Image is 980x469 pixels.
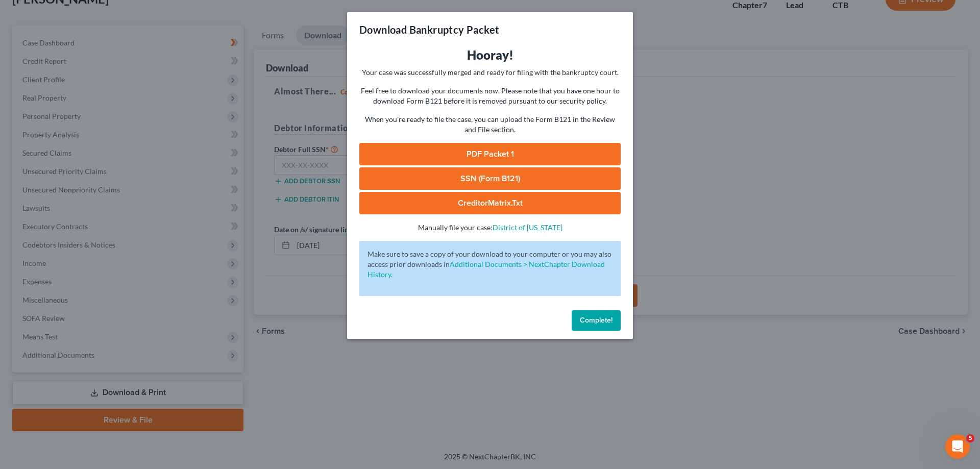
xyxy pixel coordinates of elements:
p: Manually file your case: [359,223,621,233]
iframe: Intercom live chat [945,434,970,459]
a: Additional Documents > NextChapter Download History. [367,260,605,279]
button: Complete! [572,310,621,331]
a: PDF Packet 1 [359,143,621,165]
span: Complete! [580,316,612,325]
a: CreditorMatrix.txt [359,192,621,214]
h3: Download Bankruptcy Packet [359,22,499,37]
p: Your case was successfully merged and ready for filing with the bankruptcy court. [359,67,621,78]
a: SSN (Form B121) [359,167,621,190]
p: Feel free to download your documents now. Please note that you have one hour to download Form B12... [359,86,621,106]
p: Make sure to save a copy of your download to your computer or you may also access prior downloads in [367,249,612,280]
h3: Hooray! [359,47,621,63]
span: 5 [966,434,974,442]
a: District of [US_STATE] [493,223,562,232]
p: When you're ready to file the case, you can upload the Form B121 in the Review and File section. [359,114,621,135]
